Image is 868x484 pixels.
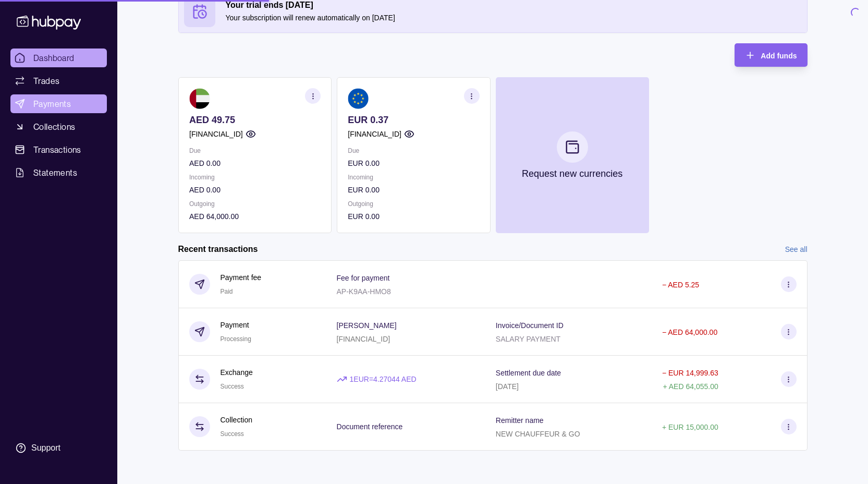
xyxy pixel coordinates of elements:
a: Collections [10,117,107,136]
p: AED 49.75 [189,114,321,126]
p: Collection [221,414,252,426]
a: Statements [10,163,107,182]
p: [PERSON_NAME] [337,321,397,330]
p: + EUR 15,000.00 [662,423,718,431]
p: Your subscription will renew automatically on [DATE] [226,12,802,23]
p: Incoming [348,172,479,183]
span: Add funds [761,52,797,60]
p: AP-K9AA-HMO8 [337,287,391,296]
h2: Recent transactions [178,244,258,255]
span: Transactions [33,143,81,156]
span: Success [221,383,244,390]
p: [DATE] [496,382,519,391]
p: Due [348,145,479,156]
p: EUR 0.37 [348,114,479,126]
span: Success [221,430,244,438]
span: Dashboard [33,52,75,64]
img: eu [348,88,369,109]
p: EUR 0.00 [348,184,479,196]
p: NEW CHAUFFEUR & GO [496,430,580,438]
p: + AED 64,055.00 [663,382,718,391]
p: [FINANCIAL_ID] [348,128,401,140]
div: Support [31,442,60,454]
p: Settlement due date [496,369,561,377]
p: − EUR 14,999.63 [662,369,718,377]
p: AED 0.00 [189,184,321,196]
p: [FINANCIAL_ID] [337,335,390,343]
p: Outgoing [189,198,321,210]
p: SALARY PAYMENT [496,335,560,343]
span: Statements [33,166,77,179]
span: Processing [221,335,251,343]
p: − AED 64,000.00 [662,328,717,336]
p: Fee for payment [337,274,390,282]
p: Due [189,145,321,156]
p: Document reference [337,422,403,431]
a: Trades [10,71,107,90]
p: Remitter name [496,416,544,425]
span: Payments [33,98,71,110]
p: Outgoing [348,198,479,210]
p: EUR 0.00 [348,211,479,222]
p: 1 EUR = 4.27044 AED [350,373,417,385]
p: Payment fee [221,272,262,283]
a: Transactions [10,140,107,159]
a: Dashboard [10,49,107,67]
p: Payment [221,319,251,331]
p: AED 0.00 [189,158,321,169]
p: Incoming [189,172,321,183]
img: ae [189,88,210,109]
a: Support [10,437,107,459]
p: Invoice/Document ID [496,321,564,330]
button: Add funds [735,43,807,67]
a: Payments [10,94,107,113]
a: See all [785,244,808,255]
p: Exchange [221,367,253,378]
p: [FINANCIAL_ID] [189,128,243,140]
button: Request new currencies [495,77,649,233]
p: − AED 5.25 [662,281,699,289]
p: Request new currencies [522,168,622,179]
p: AED 64,000.00 [189,211,321,222]
span: Collections [33,120,75,133]
p: EUR 0.00 [348,158,479,169]
span: Paid [221,288,233,295]
span: Trades [33,75,59,87]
